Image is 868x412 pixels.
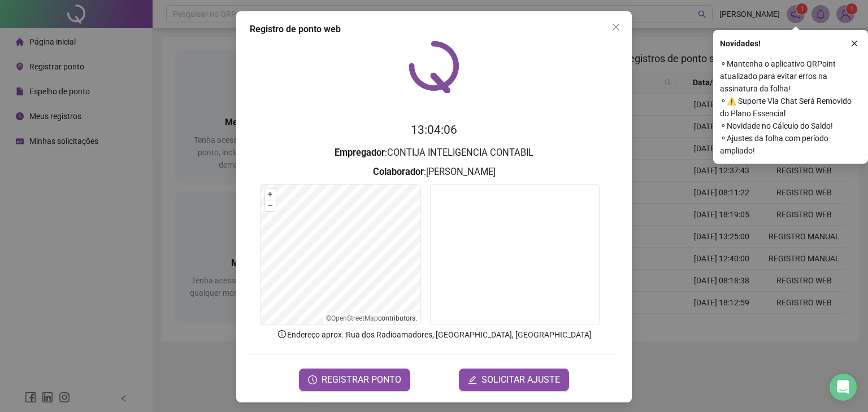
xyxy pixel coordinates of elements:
[468,375,477,384] span: edit
[720,95,861,120] span: ⚬ ⚠️ Suporte Via Chat Será Removido do Plano Essencial
[322,373,401,387] span: REGISTRAR PONTO
[720,120,861,132] span: ⚬ Novidade no Cálculo do Saldo!
[720,58,861,95] span: ⚬ Mantenha o aplicativo QRPoint atualizado para evitar erros na assinatura da folha!
[411,123,457,137] time: 13:04:06
[335,147,385,158] strong: Empregador
[299,369,410,391] button: REGISTRAR PONTO
[250,146,618,160] h3: : CONTIJA INTELIGENCIA CONTABIL
[250,165,618,179] h3: : [PERSON_NAME]
[277,329,287,339] span: info-circle
[611,23,620,32] span: close
[326,314,417,322] li: © contributors.
[607,18,625,36] button: Close
[850,40,858,47] span: close
[720,132,861,157] span: ⚬ Ajustes da folha com período ampliado!
[308,375,317,384] span: clock-circle
[481,373,560,387] span: SOLICITAR AJUSTE
[720,37,761,50] span: Novidades !
[331,314,378,322] a: OpenStreetMap
[830,374,857,401] div: Open Intercom Messenger
[409,41,459,93] img: QRPoint
[250,23,618,36] div: Registro de ponto web
[265,189,276,200] button: +
[265,200,276,211] button: –
[373,166,424,177] strong: Colaborador
[459,369,569,391] button: editSOLICITAR AJUSTE
[250,328,618,341] p: Endereço aprox. : Rua dos Radioamadores, [GEOGRAPHIC_DATA], [GEOGRAPHIC_DATA]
